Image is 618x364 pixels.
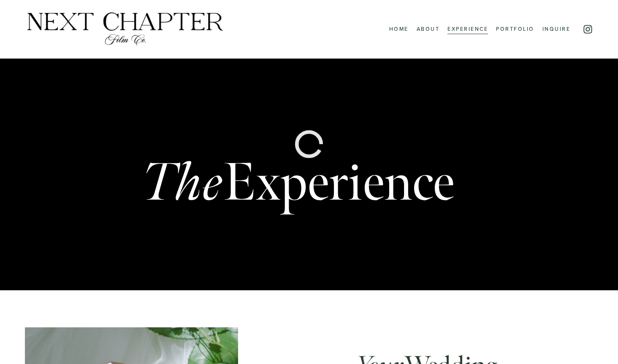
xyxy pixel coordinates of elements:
a: Home [389,24,409,35]
a: Instagram [583,24,593,35]
a: About [417,24,440,35]
h1: Experience [143,156,454,210]
em: The [143,150,224,217]
a: Portfolio [496,24,534,35]
a: Experience [447,24,488,35]
a: Inquire [542,24,570,35]
img: Next Chapter Film Co. [25,11,225,47]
